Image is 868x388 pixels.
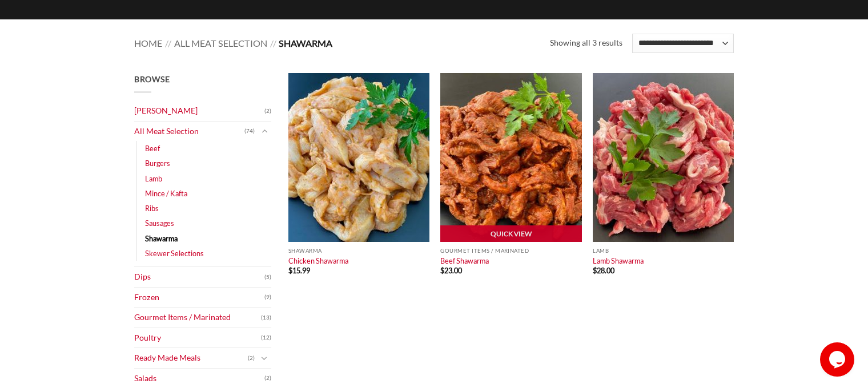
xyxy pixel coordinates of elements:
a: [PERSON_NAME] [134,101,264,121]
p: Showing all 3 results [550,37,622,50]
a: Ready Made Meals [134,348,248,368]
a: Beef Shawarma [440,256,489,265]
span: (12) [261,329,271,346]
span: (74) [244,123,255,140]
bdi: 23.00 [440,266,462,275]
p: Lamb [593,248,734,254]
span: (2) [264,370,271,387]
a: All Meat Selection [134,122,244,142]
a: Ribs [145,201,159,216]
a: Chicken Shawarma [288,256,348,265]
select: Shop order [632,34,734,53]
span: $ [288,266,292,275]
p: Gourmet Items / Marinated [440,248,581,254]
a: Mince / Kafta [145,186,187,201]
span: (13) [261,309,271,326]
span: Browse [134,74,170,84]
span: (9) [264,289,271,306]
button: Toggle [258,352,271,365]
a: Burgers [145,156,170,171]
img: Lamb Shawarma [593,73,734,242]
a: Beef [145,141,160,156]
p: Shawarma [288,248,429,254]
iframe: chat widget [820,342,857,377]
a: Lamb [145,171,162,186]
span: Shawarma [279,38,332,48]
a: Gourmet Items / Marinated [134,308,261,328]
span: // [270,38,276,48]
a: Dips [134,267,264,287]
button: Toggle [258,125,271,138]
img: Beef Shawarma [440,73,581,242]
span: (2) [248,350,255,367]
a: Shawarma [145,231,178,246]
span: $ [593,266,597,275]
a: Poultry [134,328,261,348]
a: Sausages [145,216,174,231]
a: All Meat Selection [174,38,267,48]
span: (2) [264,103,271,120]
a: Home [134,38,162,48]
bdi: 28.00 [593,266,614,275]
span: (5) [264,269,271,286]
bdi: 15.99 [288,266,310,275]
a: Skewer Selections [145,246,204,261]
a: Quick View [440,225,581,242]
a: Frozen [134,288,264,308]
img: Chicken Shawarma [288,73,429,242]
span: // [165,38,171,48]
a: Lamb Shawarma [593,256,644,265]
span: $ [440,266,444,275]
